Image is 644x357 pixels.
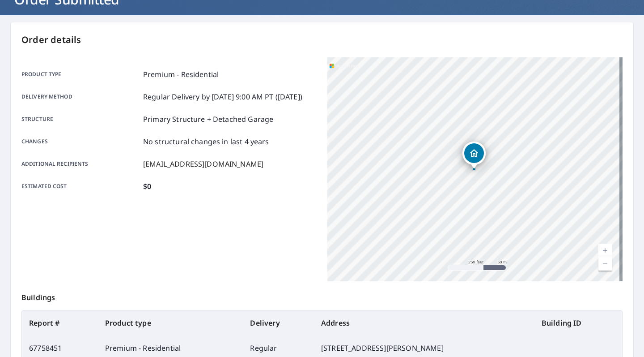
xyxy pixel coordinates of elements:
th: Building ID [534,310,622,335]
p: $0 [143,181,151,192]
p: Regular Delivery by [DATE] 9:00 AM PT ([DATE]) [143,91,302,102]
p: [EMAIL_ADDRESS][DOMAIN_NAME] [143,159,263,169]
a: Current Level 17, Zoom Out [598,257,612,271]
p: Order details [21,33,623,47]
p: Primary Structure + Detached Garage [143,114,273,125]
p: Changes [21,136,140,147]
p: Delivery method [21,91,140,102]
th: Delivery [243,310,314,335]
p: Estimated cost [21,181,140,192]
p: Premium - Residential [143,69,219,80]
p: No structural changes in last 4 years [143,136,269,147]
th: Product type [98,310,243,335]
p: Structure [21,114,140,125]
div: Dropped pin, building 1, Residential property, 117 Sunnyside Dr Greenwood, SC 29646 [462,142,486,169]
a: Current Level 17, Zoom In [598,244,612,257]
p: Product type [21,69,140,80]
th: Address [314,310,534,335]
p: Buildings [21,281,623,310]
p: Additional recipients [21,159,140,169]
th: Report # [22,310,98,335]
